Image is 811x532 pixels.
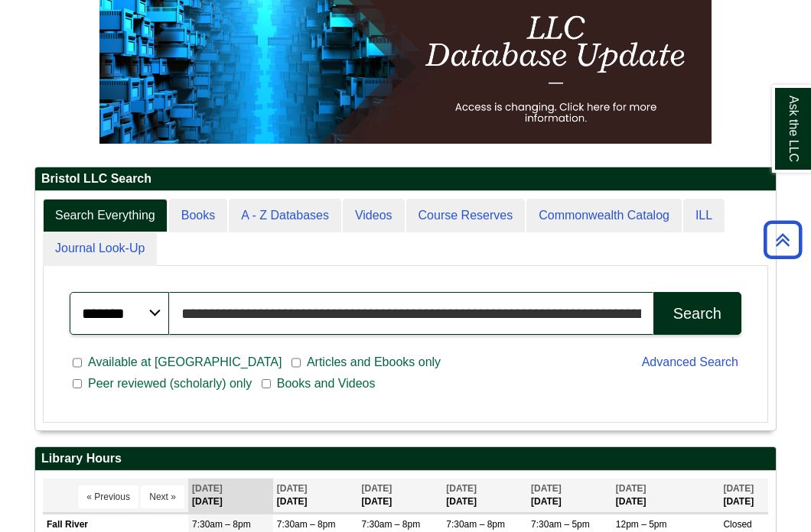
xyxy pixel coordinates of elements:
span: [DATE] [446,483,477,494]
span: [DATE] [531,483,562,494]
a: Search Everything [43,199,168,233]
th: [DATE] [273,478,358,513]
span: 7:30am – 8pm [362,519,421,530]
th: [DATE] [612,478,720,513]
span: [DATE] [192,483,223,494]
span: 7:30am – 8pm [446,519,505,530]
button: Search [653,292,741,335]
input: Peer reviewed (scholarly) only [73,377,82,391]
a: Advanced Search [642,355,738,368]
a: Course Reserves [406,199,526,233]
div: Search [673,305,721,323]
h2: Bristol LLC Search [35,167,776,191]
a: A - Z Databases [229,199,341,233]
th: [DATE] [358,478,443,513]
span: 7:30am – 8pm [192,519,251,530]
span: [DATE] [616,483,647,494]
span: 7:30am – 5pm [531,519,590,530]
span: 12pm – 5pm [616,519,667,530]
input: Articles and Ebooks only [292,356,301,370]
span: Available at [GEOGRAPHIC_DATA] [82,353,288,371]
a: Journal Look-Up [43,232,157,266]
button: « Previous [78,485,138,508]
input: Books and Videos [262,377,271,391]
span: Peer reviewed (scholarly) only [82,375,258,393]
button: Next » [141,485,184,508]
th: [DATE] [442,478,527,513]
a: Commonwealth Catalog [526,199,682,233]
th: [DATE] [719,478,768,513]
span: Closed [723,519,751,530]
a: Books [169,199,227,233]
input: Available at [GEOGRAPHIC_DATA] [73,356,82,370]
a: ILL [683,199,725,233]
a: Videos [343,199,405,233]
a: Back to Top [758,229,807,250]
th: [DATE] [527,478,612,513]
span: [DATE] [362,483,392,494]
span: [DATE] [277,483,308,494]
span: [DATE] [723,483,754,494]
span: Books and Videos [271,375,382,393]
th: [DATE] [188,478,273,513]
h2: Library Hours [35,447,776,471]
span: 7:30am – 8pm [277,519,336,530]
span: Articles and Ebooks only [301,353,447,371]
